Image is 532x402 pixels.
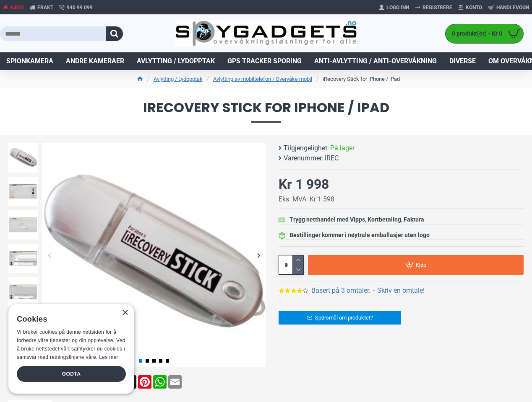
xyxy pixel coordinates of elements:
span: Kjøp [416,262,426,268]
span: Go to slide 1 [139,359,142,363]
div: Trygg netthandel med Vipps, Kortbetaling, Faktura [289,215,424,224]
img: iRecovery Stick for iPhone / iPad - SpyGadgets.no [8,277,38,307]
span: 940 99 099 [67,4,93,11]
span: Registrere [422,4,452,11]
img: iRecovery Stick for iPhone / iPad - SpyGadgets.no [42,143,266,367]
span: Go to slide 5 [166,359,169,363]
a: 0 produkt(er) - Kr 0 [446,24,523,43]
span: Go to slide 4 [159,359,162,363]
a: Avlytting / Lydopptak [130,52,221,70]
a: Diverse [443,52,482,70]
a: Konto [455,1,485,14]
span: Diverse [449,56,476,66]
img: SpyGadgets.no [175,21,356,46]
span: Go to slide 2 [146,359,149,363]
div: Next slide [251,248,266,263]
span: Spionkamera [6,56,53,66]
a: Registrere [412,1,455,14]
a: Andre kameraer [60,52,130,70]
span: Avlytting / Lydopptak [137,56,215,66]
a: Les mer, opens a new window [99,354,118,360]
span: Hjem [10,4,24,11]
img: iRecovery Stick for iPhone / iPad - SpyGadgets.no [8,177,38,206]
span: GPS Tracker Sporing [227,56,302,66]
a: Skriv en omtale! [377,286,425,296]
a: Anti-avlytting / Anti-overvåkning [308,52,443,70]
span: Logg Inn [386,4,409,11]
a: Logg Inn [376,1,412,14]
span: Anti-avlytting / Anti-overvåkning [314,56,437,66]
b: Varenummer: [284,153,323,163]
span: iRecovery Stick for iPhone / iPad [8,101,524,122]
span: Go to slide 3 [152,359,156,363]
span: På lager [330,143,355,153]
a: Email [167,375,183,389]
a: Avlytting av mobiltelefon / Overvåke mobil [213,75,312,83]
a: GPS Tracker Sporing [221,52,308,70]
span: 0 produkt(er) - Kr 0 [446,29,504,38]
div: Bestillinger kommer i nøytrale emballasjer uten logo [289,231,430,240]
div: Kr 1 998 [279,174,329,194]
div: Cookies [17,310,120,328]
a: Spørsmål om produktet? [279,311,401,325]
span: Vi bruker cookies på denne nettsiden for å forbedre våre tjenester og din opplevelse. Ved å bruke... [17,329,125,360]
span: Frakt [37,4,53,11]
img: iRecovery Stick for iPhone / iPad - SpyGadgets.no [8,210,38,240]
a: Pinterest [137,375,152,389]
b: Tilgjengelighet: [284,143,329,153]
span: Andre kameraer [66,56,124,66]
a: Basert på 3 omtaler. [311,286,370,296]
div: Godta [17,366,126,382]
span: Handlevogn [496,4,529,11]
a: Avlytting / Lydopptak [154,75,203,83]
span: IREC [325,153,339,163]
a: Handlevogn [485,1,532,14]
div: Previous slide [42,248,57,263]
div: Close [122,310,128,316]
img: iRecovery Stick for iPhone / iPad - SpyGadgets.no [8,143,38,173]
b: - [373,286,375,294]
a: WhatsApp [152,375,167,389]
span: Konto [466,4,482,11]
img: iRecovery Stick for iPhone / iPad - SpyGadgets.no [8,244,38,273]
